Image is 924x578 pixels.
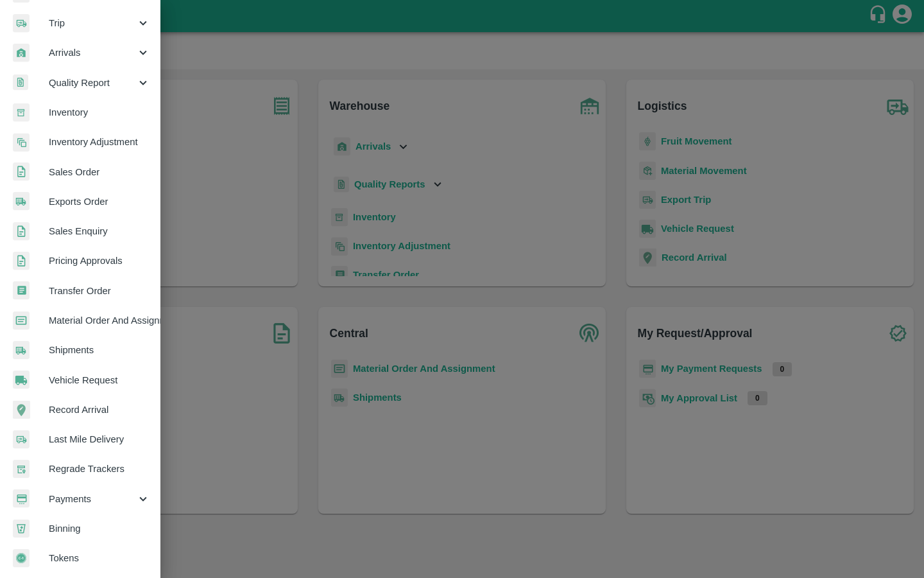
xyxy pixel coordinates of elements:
img: centralMaterial [13,311,30,330]
span: Quality Report [49,76,136,90]
span: Regrade Trackers [49,462,150,476]
img: payment [13,489,30,508]
span: Record Arrival [49,403,150,417]
img: inventory [13,133,30,152]
span: Vehicle Request [49,373,150,387]
img: sales [13,162,30,181]
img: whInventory [13,103,30,122]
img: delivery [13,14,30,33]
span: Tokens [49,551,150,565]
img: vehicle [13,371,30,389]
span: Arrivals [49,46,136,60]
img: qualityReport [13,74,28,91]
span: Exports Order [49,195,150,209]
span: Sales Enquiry [49,224,150,238]
span: Sales Order [49,165,150,179]
img: sales [13,222,30,241]
img: whArrival [13,44,30,62]
img: sales [13,252,30,270]
img: recordArrival [13,401,30,419]
span: Trip [49,16,136,30]
span: Inventory [49,105,150,119]
img: shipments [13,192,30,211]
span: Material Order And Assignment [49,313,150,328]
img: delivery [13,430,30,449]
img: tokens [13,549,30,568]
img: shipments [13,341,30,360]
span: Last Mile Delivery [49,432,150,446]
span: Payments [49,492,136,506]
span: Shipments [49,343,150,357]
span: Pricing Approvals [49,254,150,268]
img: bin [13,520,30,538]
span: Transfer Order [49,284,150,298]
img: whTracker [13,460,30,478]
span: Binning [49,521,150,536]
span: Inventory Adjustment [49,135,150,149]
img: whTransfer [13,281,30,300]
